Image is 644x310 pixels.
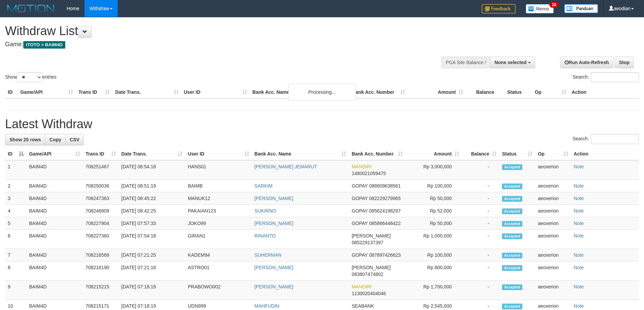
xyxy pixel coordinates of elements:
a: [PERSON_NAME] JEMARUT [255,164,317,169]
span: Accepted [502,304,522,309]
th: Bank Acc. Name [250,86,350,98]
td: [DATE] 08:51:19 [119,180,185,192]
th: Op [532,86,569,98]
button: None selected [490,57,535,68]
a: CSV [65,134,84,145]
td: BAIMB [185,180,252,192]
td: 708216190 [83,261,119,281]
td: 8 [5,261,26,281]
a: Note [574,164,584,169]
a: Note [574,233,584,238]
span: Accepted [502,253,522,258]
th: Amount: activate to sort column ascending [405,148,462,160]
a: SARKIM [255,183,273,189]
td: 708247363 [83,192,119,205]
th: Date Trans. [113,86,181,98]
a: Run Auto-Refresh [560,57,613,68]
th: Game/API: activate to sort column ascending [26,148,83,160]
img: MOTION_logo.png [5,3,56,13]
a: [PERSON_NAME] [255,221,293,226]
span: Copy 082229279965 to clipboard [369,196,401,201]
td: - [462,192,499,205]
span: CSV [70,137,79,142]
label: Search: [573,72,639,82]
h4: Game: [5,41,423,48]
td: aeoxerion [535,230,571,249]
th: Action [569,86,639,98]
td: [DATE] 07:18:19 [119,281,185,300]
img: Feedback.jpg [482,4,516,13]
a: Stop [615,57,634,68]
td: GIRAN1 [185,230,252,249]
td: - [462,160,499,180]
td: aeoxerion [535,281,571,300]
th: Bank Acc. Name: activate to sort column ascending [252,148,349,160]
span: 10 [549,2,558,8]
td: [DATE] 08:42:25 [119,205,185,217]
span: Copy 085866448422 to clipboard [369,221,401,226]
span: [PERSON_NAME] [352,265,390,270]
td: - [462,249,499,261]
td: BAIM4D [26,230,83,249]
span: ITOTO > BAIM4D [23,41,65,49]
div: Processing... [288,84,356,101]
select: Showentries [17,72,42,82]
td: MANUK12 [185,192,252,205]
th: User ID [181,86,250,98]
span: Accepted [502,196,522,202]
td: - [462,261,499,281]
td: BAIM4D [26,205,83,217]
a: [PERSON_NAME] [255,284,293,289]
td: ASTRO01 [185,261,252,281]
td: 9 [5,281,26,300]
div: PGA Site Balance / [442,57,490,68]
span: Copy 088809638561 to clipboard [369,183,401,189]
label: Search: [573,134,639,144]
td: BAIM4D [26,192,83,205]
td: Rp 50,000 [405,192,462,205]
td: 5 [5,217,26,230]
td: [DATE] 07:21:25 [119,249,185,261]
td: - [462,230,499,249]
td: - [462,180,499,192]
td: BAIM4D [26,261,83,281]
td: aeoxerion [535,217,571,230]
span: Copy 087897426623 to clipboard [369,252,401,258]
span: MANDIRI [352,164,372,169]
input: Search: [591,72,639,82]
td: 708250036 [83,180,119,192]
td: 708246909 [83,205,119,217]
a: MAHFUDIN [255,303,280,309]
a: Note [574,196,584,201]
td: aeoxerion [535,205,571,217]
td: aeoxerion [535,160,571,180]
span: Accepted [502,184,522,189]
td: [DATE] 07:57:33 [119,217,185,230]
img: Button%20Memo.svg [526,4,554,13]
th: Game/API [18,86,76,98]
td: Rp 50,000 [405,217,462,230]
td: 1 [5,160,26,180]
td: aeoxerion [535,180,571,192]
span: SEABANK [352,303,374,309]
th: Date Trans.: activate to sort column ascending [119,148,185,160]
td: 4 [5,205,26,217]
span: Accepted [502,221,522,227]
td: aeoxerion [535,249,571,261]
a: SUKIRNO [255,208,276,214]
span: Accepted [502,265,522,271]
span: Accepted [502,164,522,170]
a: SUHERMAN [255,252,282,258]
a: Note [574,221,584,226]
span: Copy 1130020404046 to clipboard [352,291,386,296]
td: BAIM4D [26,180,83,192]
span: GOPAY [352,183,367,189]
td: BAIM4D [26,160,83,180]
td: 708215215 [83,281,119,300]
h1: Latest Withdraw [5,117,639,131]
input: Search: [591,134,639,144]
th: Bank Acc. Number [350,86,408,98]
span: GOPAY [352,196,367,201]
span: None selected [495,60,527,65]
th: ID [5,86,18,98]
